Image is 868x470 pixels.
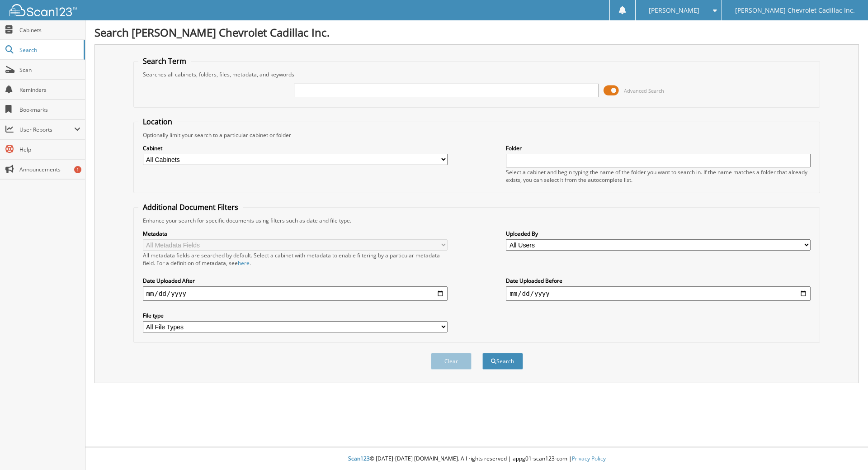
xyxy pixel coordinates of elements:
label: Date Uploaded After [143,277,448,285]
input: end [506,286,811,301]
legend: Search Term [138,56,191,66]
legend: Additional Document Filters [138,202,243,212]
button: Search [482,353,523,370]
label: Metadata [143,230,448,237]
input: start [143,286,448,301]
div: All metadata fields are searched by default. Select a cabinet with metadata to enable filtering b... [143,252,448,267]
span: [PERSON_NAME] Chevrolet Cadillac Inc. [735,8,855,13]
a: Privacy Policy [572,455,606,462]
div: Select a cabinet and begin typing the name of the folder you want to search in. If the name match... [506,168,811,184]
label: Date Uploaded Before [506,277,811,285]
span: Reminders [19,86,80,94]
div: Searches all cabinets, folders, files, metadata, and keywords [138,71,816,78]
legend: Location [138,117,177,127]
span: Help [19,146,80,153]
div: 1 [74,166,81,173]
span: Scan123 [348,455,370,462]
h1: Search [PERSON_NAME] Chevrolet Cadillac Inc. [94,25,859,40]
span: Cabinets [19,26,80,34]
div: Enhance your search for specific documents using filters such as date and file type. [138,217,816,224]
span: User Reports [19,126,74,133]
span: Announcements [19,166,80,173]
span: Bookmarks [19,106,80,114]
a: here [238,259,250,267]
div: © [DATE]-[DATE] [DOMAIN_NAME]. All rights reserved | appg01-scan123-com | [85,448,868,470]
span: [PERSON_NAME] [649,8,699,13]
span: Search [19,46,79,54]
label: Uploaded By [506,230,811,237]
span: Scan [19,66,80,74]
label: File type [143,312,448,319]
div: Optionally limit your search to a particular cabinet or folder [138,131,816,139]
label: Cabinet [143,144,448,152]
span: Advanced Search [624,87,664,94]
label: Folder [506,144,811,152]
button: Clear [431,353,472,370]
img: scan123-logo-white.svg [9,4,77,16]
